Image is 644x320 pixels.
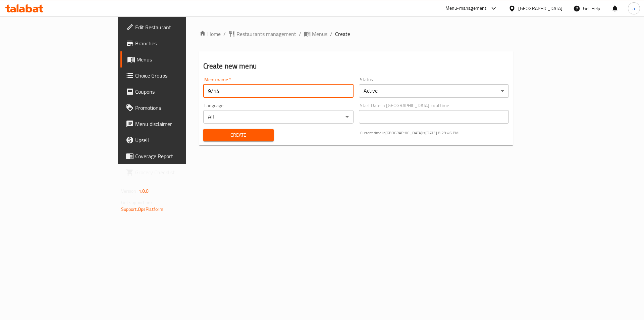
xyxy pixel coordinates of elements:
[518,5,562,12] div: [GEOGRAPHIC_DATA]
[203,129,274,141] button: Create
[135,72,220,80] span: Choice Groups
[228,30,296,38] a: Restaurants management
[203,84,354,98] input: Please enter Menu name
[335,30,350,38] span: Create
[135,39,220,47] span: Branches
[139,187,149,195] span: 1.0.0
[120,35,225,51] a: Branches
[135,168,220,176] span: Grocery Checklist
[120,51,225,67] a: Menus
[135,23,220,31] span: Edit Restaurant
[330,30,332,38] li: /
[120,116,225,132] a: Menu disclaimer
[135,152,220,160] span: Coverage Report
[304,30,327,38] a: Menus
[209,131,268,139] span: Create
[203,61,509,71] h2: Create new menu
[135,136,220,144] span: Upsell
[360,130,509,136] p: Current time in [GEOGRAPHIC_DATA] is [DATE] 8:29:46 PM
[120,132,225,148] a: Upsell
[120,67,225,84] a: Choice Groups
[120,164,225,180] a: Grocery Checklist
[445,4,487,12] div: Menu-management
[199,30,513,38] nav: breadcrumb
[120,84,225,100] a: Coupons
[121,187,138,195] span: Version:
[135,104,220,112] span: Promotions
[135,88,220,96] span: Coupons
[633,5,635,12] span: a
[312,30,327,38] span: Menus
[120,148,225,164] a: Coverage Report
[137,55,220,63] span: Menus
[121,205,164,214] a: Support.OpsPlatform
[120,100,225,116] a: Promotions
[203,110,354,124] div: All
[120,19,225,35] a: Edit Restaurant
[299,30,301,38] li: /
[135,120,220,128] span: Menu disclaimer
[236,30,296,38] span: Restaurants management
[121,198,152,207] span: Get support on:
[359,84,509,98] div: Active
